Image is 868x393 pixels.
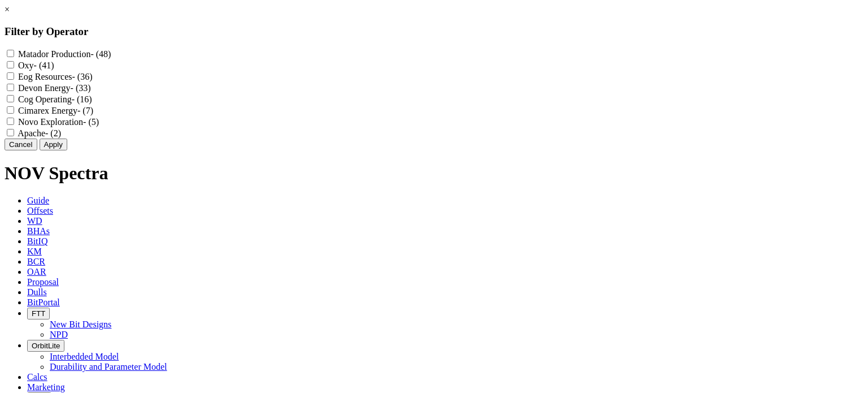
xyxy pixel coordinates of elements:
button: Apply [40,139,67,150]
h3: Filter by Operator [5,25,863,38]
label: Matador Production [18,49,111,59]
span: WD [27,216,42,226]
button: Cancel [5,139,37,150]
span: - (5) [83,117,99,127]
span: KM [27,247,42,256]
span: Calcs [27,372,47,382]
span: Offsets [27,206,53,215]
a: × [5,5,10,14]
h1: NOV Spectra [5,163,863,184]
span: Proposal [27,277,59,287]
a: New Bit Designs [50,319,111,329]
label: Cog Operating [18,94,92,104]
span: - (2) [45,128,61,138]
span: BitIQ [27,236,47,246]
span: BitPortal [27,297,60,307]
span: Guide [27,196,49,205]
span: - (7) [77,106,93,115]
span: - (33) [71,83,91,93]
span: - (36) [72,72,93,81]
span: FTT [32,309,45,318]
label: Oxy [18,61,54,70]
span: - (16) [72,94,92,104]
span: Dulls [27,287,47,297]
span: BHAs [27,226,50,236]
a: NPD [50,330,68,339]
label: Cimarex Energy [18,106,93,115]
a: Interbedded Model [50,352,119,361]
span: - (41) [34,61,54,70]
span: - (48) [90,49,111,59]
label: Apache [18,128,61,138]
span: OAR [27,267,46,277]
label: Devon Energy [18,83,91,93]
a: Durability and Parameter Model [50,362,167,372]
span: Marketing [27,382,65,392]
label: Eog Resources [18,72,93,81]
span: OrbitLite [32,342,60,350]
span: BCR [27,257,45,266]
label: Novo Exploration [18,117,99,127]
